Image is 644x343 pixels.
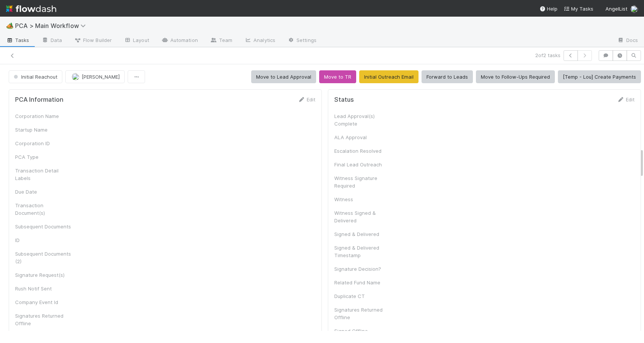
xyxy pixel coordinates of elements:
div: Signature Decision? [334,265,391,273]
button: Initial Outreach Email [359,70,419,83]
div: Transaction Document(s) [15,202,72,217]
div: Witness [334,196,391,203]
button: Initial Reachout [9,70,62,83]
button: Move to TR [319,70,356,83]
div: ID [15,236,72,244]
div: Escalation Resolved [334,147,391,155]
img: logo-inverted-e16ddd16eac7371096b0.svg [6,2,56,15]
a: Edit [298,96,315,102]
div: Company Event Id [15,298,72,306]
div: Signed & Delivered Timestamp [334,244,391,259]
span: 🏕️ [6,22,14,29]
div: Signature Request(s) [15,271,72,279]
span: Flow Builder [74,36,112,44]
button: Forward to Leads [422,70,473,83]
button: [PERSON_NAME] [65,70,125,83]
a: Edit [617,96,635,102]
div: Lead Approval(s) Complete [334,112,391,127]
button: Move to Lead Approval [251,70,316,83]
span: Tasks [6,36,29,44]
img: avatar_dd78c015-5c19-403d-b5d7-976f9c2ba6b3.png [72,73,79,81]
span: AngelList [605,6,627,12]
a: Team [204,35,238,47]
h5: Status [334,96,354,104]
div: Witness Signed & Delivered [334,209,391,224]
button: Move to Follow-Ups Required [476,70,555,83]
div: Transaction Detail Labels [15,167,72,182]
a: My Tasks [564,5,593,12]
div: PCA Type [15,153,72,161]
a: Automation [155,35,204,47]
span: Initial Reachout [12,74,57,80]
span: 2 of 2 tasks [535,51,561,59]
a: Data [36,35,68,47]
div: Duplicate CT [334,292,391,300]
div: Final Lead Outreach [334,161,391,168]
span: My Tasks [564,6,593,12]
div: Help [539,5,558,12]
div: Subsequent Documents (2) [15,250,72,265]
div: Subsequent Documents [15,223,72,230]
div: Signed Offline Document [334,327,391,342]
a: Flow Builder [68,35,118,47]
div: Startup Name [15,126,72,133]
div: Rush Notif Sent [15,285,72,292]
div: Witness Signature Required [334,174,391,189]
a: Analytics [238,35,281,47]
a: Docs [611,35,644,47]
div: Signatures Returned Offline [334,306,391,321]
a: Layout [118,35,155,47]
div: Corporation ID [15,140,72,147]
div: Related Fund Name [334,279,391,286]
div: Corporation Name [15,112,72,120]
a: Settings [281,35,323,47]
div: ALA Approval [334,133,391,141]
h5: PCA Information [15,96,63,104]
div: Signed & Delivered [334,230,391,238]
div: Signatures Returned Offline [15,312,72,327]
div: Due Date [15,188,72,196]
img: avatar_dd78c015-5c19-403d-b5d7-976f9c2ba6b3.png [630,5,638,13]
button: [Temp - Lou] Create Payments [558,70,641,83]
span: [PERSON_NAME] [82,74,120,80]
span: PCA > Main Workflow [15,22,90,29]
